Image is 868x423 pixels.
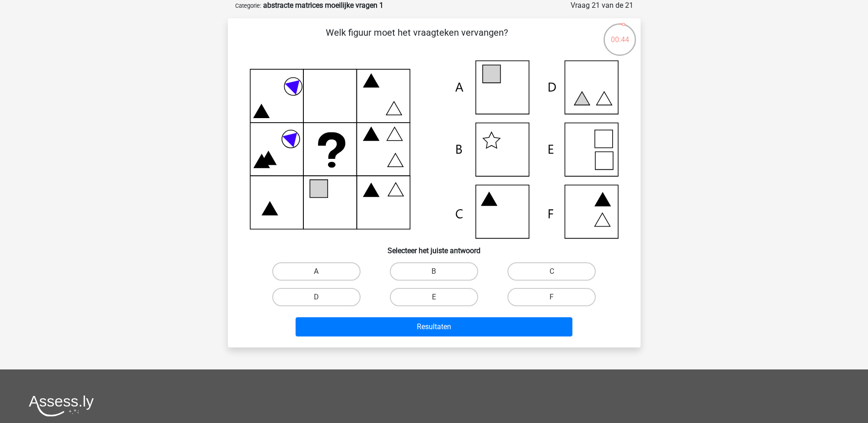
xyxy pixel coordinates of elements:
[243,26,592,53] p: Welk figuur moet het vraagteken vervangen?
[263,1,383,10] strong: abstracte matrices moeilijke vragen 1
[29,395,94,417] img: Assessly logo
[272,262,361,281] label: A
[507,288,596,306] label: F
[390,262,478,281] label: B
[243,239,626,255] h6: Selecteer het juiste antwoord
[272,288,361,306] label: D
[507,262,596,281] label: C
[235,2,261,9] small: Categorie:
[603,22,637,45] div: 00:44
[296,317,572,336] button: Resultaten
[390,288,478,306] label: E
